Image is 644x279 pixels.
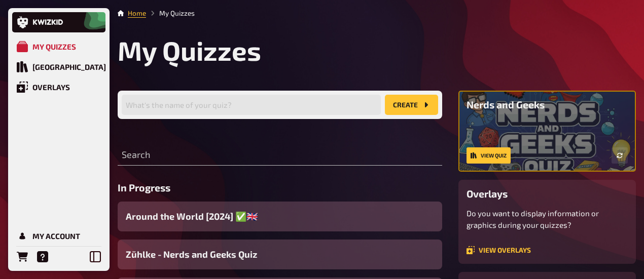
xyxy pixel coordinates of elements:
div: My Account [32,231,80,241]
h3: Nerds and Geeks [467,99,628,110]
div: [GEOGRAPHIC_DATA] [32,62,106,71]
a: My Quizzes [12,36,105,57]
h3: Overlays [467,188,628,200]
a: View quiz [467,147,511,164]
a: Quiz Library [12,57,105,77]
button: create [385,95,438,115]
a: Around the World [2024] ✅​🇬🇧​ [118,202,442,231]
span: Zühlke - Nerds and Geeks Quiz [126,248,257,261]
input: What's the name of your quiz? [122,95,381,115]
p: Do you want to display information or graphics during your quizzes? [467,208,628,230]
span: Around the World [2024] ✅​🇬🇧​ [126,210,258,223]
a: My Account [12,226,105,246]
h1: My Quizzes [118,34,636,66]
a: Home [128,9,146,17]
li: Home [128,8,146,18]
a: Overlays [12,77,105,97]
div: My Quizzes [32,42,76,51]
input: Search [118,145,442,166]
div: Overlays [32,83,70,92]
li: My Quizzes [146,8,195,18]
a: Help [32,247,53,267]
h3: In Progress [118,182,442,193]
a: Zühlke - Nerds and Geeks Quiz [118,240,442,269]
a: View overlays [467,246,531,254]
a: Orders [12,247,32,267]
